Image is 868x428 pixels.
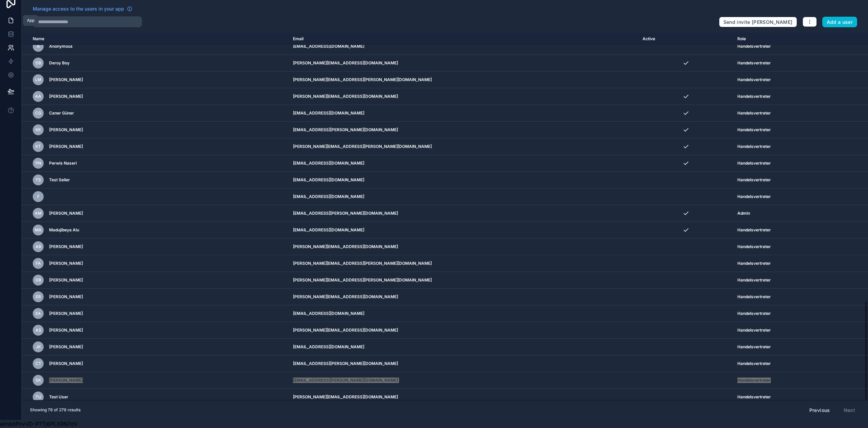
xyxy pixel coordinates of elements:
span: Handelsvertreter [737,344,771,350]
span: Handelsvertreter [737,194,771,199]
span: Handelsvertreter [737,311,771,316]
span: Handelsvertreter [737,94,771,99]
td: [EMAIL_ADDRESS][PERSON_NAME][DOMAIN_NAME] [289,205,638,222]
button: Send invite [PERSON_NAME] [719,17,797,28]
span: f [37,194,40,199]
span: MA [35,227,42,233]
span: Handelsvertreter [737,110,771,116]
button: Previous [805,404,835,416]
td: [EMAIL_ADDRESS][PERSON_NAME][DOMAIN_NAME] [289,372,638,389]
span: Handelsvertreter [737,277,771,283]
span: [PERSON_NAME] [49,294,83,300]
td: [PERSON_NAME][EMAIL_ADDRESS][PERSON_NAME][DOMAIN_NAME] [289,255,638,272]
span: Deroy Boy [49,60,70,66]
span: Handelsvertreter [737,160,771,166]
span: TS [35,177,41,183]
span: Handelsvertreter [737,244,771,249]
span: PN [35,160,41,166]
th: Name [22,33,289,45]
td: [PERSON_NAME][EMAIL_ADDRESS][DOMAIN_NAME] [289,289,638,305]
span: Handelsvertreter [737,294,771,300]
span: Caner Güner [49,110,74,116]
td: [PERSON_NAME][EMAIL_ADDRESS][PERSON_NAME][DOMAIN_NAME] [289,72,638,88]
span: DB [35,60,41,66]
td: [EMAIL_ADDRESS][DOMAIN_NAME] [289,38,638,55]
span: Handelsvertreter [737,361,771,366]
td: [PERSON_NAME][EMAIL_ADDRESS][DOMAIN_NAME] [289,88,638,105]
td: [EMAIL_ADDRESS][PERSON_NAME][DOMAIN_NAME] [289,355,638,372]
span: LM [35,77,41,82]
span: AS [35,327,41,333]
td: [PERSON_NAME][EMAIL_ADDRESS][PERSON_NAME][DOMAIN_NAME] [289,138,638,155]
td: [EMAIL_ADDRESS][PERSON_NAME][DOMAIN_NAME] [289,122,638,138]
span: Handelsvertreter [737,177,771,183]
span: [PERSON_NAME] [49,311,83,316]
button: Add a user [822,17,857,28]
td: [PERSON_NAME][EMAIL_ADDRESS][DOMAIN_NAME] [289,322,638,339]
span: KK [35,127,41,133]
td: [EMAIL_ADDRESS][DOMAIN_NAME] [289,105,638,122]
span: Handelsvertreter [737,127,771,133]
span: [PERSON_NAME] [49,378,83,383]
span: Handelsvertreter [737,227,771,233]
span: [PERSON_NAME] [49,277,83,283]
td: [EMAIL_ADDRESS][DOMAIN_NAME] [289,222,638,239]
td: [EMAIL_ADDRESS][DOMAIN_NAME] [289,172,638,188]
span: [PERSON_NAME] [49,261,83,266]
span: Madujibeya Alu [49,227,79,233]
td: [EMAIL_ADDRESS][DOMAIN_NAME] [289,155,638,172]
span: Handelsvertreter [737,394,771,400]
span: Handelsvertreter [737,378,771,383]
span: Manage access to the users in your app [33,5,124,12]
span: [PERSON_NAME] [49,344,83,350]
a: Manage access to the users in your app [33,5,132,12]
span: CG [35,110,41,116]
span: [PERSON_NAME] [49,327,83,333]
span: Anonymous [49,44,73,49]
span: [PERSON_NAME] [49,77,83,82]
span: Test User [49,394,68,400]
td: [PERSON_NAME][EMAIL_ADDRESS][DOMAIN_NAME] [289,389,638,406]
span: Handelsvertreter [737,144,771,149]
span: FA [36,261,41,266]
span: Admin [737,211,750,216]
span: Handelsvertreter [737,327,771,333]
div: scrollable content [22,33,868,400]
div: App [27,18,34,23]
span: [PERSON_NAME] [49,244,83,249]
td: [PERSON_NAME][EMAIL_ADDRESS][PERSON_NAME][DOMAIN_NAME] [289,272,638,289]
td: [EMAIL_ADDRESS][DOMAIN_NAME] [289,188,638,205]
span: Perwis Naseri [49,160,77,166]
span: Handelsvertreter [737,60,771,66]
span: AA [35,94,41,99]
span: [PERSON_NAME] [49,144,83,149]
span: AM [35,211,42,216]
td: [PERSON_NAME][EMAIL_ADDRESS][DOMAIN_NAME] [289,55,638,72]
span: Handelsvertreter [737,77,771,82]
th: Email [289,33,638,45]
span: TU [35,394,41,400]
span: SK [35,378,41,383]
span: Handelsvertreter [737,261,771,266]
span: KT [35,144,41,149]
span: Test Seller [49,177,70,183]
th: Active [638,33,733,45]
span: EA [35,311,41,316]
span: [PERSON_NAME] [49,211,83,216]
span: JK [36,344,41,350]
span: [PERSON_NAME] [49,127,83,133]
span: [PERSON_NAME] [49,94,83,99]
td: [PERSON_NAME][EMAIL_ADDRESS][DOMAIN_NAME] [289,239,638,255]
td: [EMAIL_ADDRESS][DOMAIN_NAME] [289,305,638,322]
span: Handelsvertreter [737,44,771,49]
span: DB [35,277,41,283]
span: A [37,44,40,49]
span: CT [35,361,41,366]
span: AB [35,244,41,249]
span: [PERSON_NAME] [49,361,83,366]
span: SR [35,294,41,300]
th: Role [733,33,832,45]
td: [EMAIL_ADDRESS][DOMAIN_NAME] [289,339,638,355]
span: Showing 79 of 279 results [30,407,80,413]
